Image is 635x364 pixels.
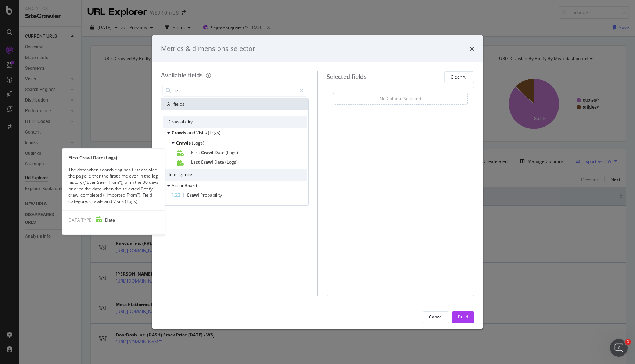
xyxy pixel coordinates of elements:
span: and [187,130,196,136]
button: Build [452,311,474,323]
div: Metrics & dimensions selector [161,44,255,54]
span: Crawls [176,140,192,146]
span: Visits [196,130,208,136]
div: All fields [161,98,308,110]
span: Crawl [201,149,215,156]
span: (Logs) [225,159,238,165]
span: (Logs) [226,149,238,156]
div: First Crawl Date (Logs) [62,154,165,161]
div: times [470,44,474,54]
span: Probability [200,192,222,198]
span: (Logs) [208,130,220,136]
span: Crawl [201,159,214,165]
div: Crawlability [163,116,307,128]
button: Clear All [444,71,474,83]
div: Selected fields [327,73,367,81]
div: Intelligence [163,169,307,181]
div: Available fields [161,71,203,79]
span: Date [215,149,226,156]
div: Build [458,314,468,320]
span: Last [191,159,201,165]
span: Date [214,159,225,165]
span: (Logs) [192,140,204,146]
div: The date when search engines first crawled the page: either the first time ever in the log histor... [62,167,165,204]
span: Crawl [187,192,200,198]
div: Clear All [451,74,468,80]
span: Crawls [172,130,187,136]
input: Search by field name [174,85,296,96]
button: Cancel [423,311,449,323]
span: ActionBoard [172,182,197,189]
span: 1 [625,339,631,345]
div: Cancel [429,314,443,320]
iframe: Intercom live chat [610,339,628,357]
div: modal [152,35,483,329]
div: No Column Selected [380,95,421,102]
span: First [191,149,201,156]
